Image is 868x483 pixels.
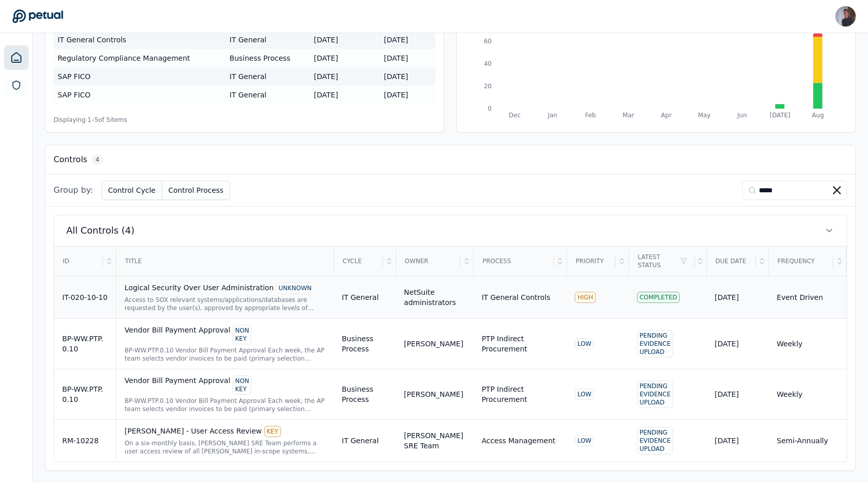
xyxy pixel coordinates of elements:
td: Business Process [334,369,396,420]
div: Access Management [481,436,555,446]
div: NetSuite administrators [404,287,465,308]
div: Frequency [770,247,833,275]
div: BP-WW.PTP.0.10 Vendor Bill Payment Approval Each week, the AP team selects vendor invoices to be ... [124,397,325,413]
div: Pending Evidence Upload [637,427,673,454]
div: LOW [575,435,594,446]
button: All Controls (4) [54,215,847,246]
div: UNKNOWN [276,283,314,294]
td: Business Process [334,319,396,369]
td: IT General [334,420,396,462]
div: LOW [575,389,594,400]
td: [DATE] [380,49,436,67]
a: SOC 1 Reports [5,74,28,96]
div: NON KEY [233,325,251,344]
td: IT General [225,31,310,49]
td: [DATE] [380,86,436,104]
div: [PERSON_NAME] [404,389,463,399]
button: Control Process [162,181,230,200]
tspan: Apr [661,112,672,119]
div: [DATE] [714,339,760,349]
h3: Controls [54,154,87,166]
tspan: Jun [737,112,747,119]
div: Due Date [707,247,756,275]
tspan: Feb [585,112,596,119]
td: SAP FICO [54,86,225,104]
tspan: 60 [484,38,492,45]
td: SAP FICO [54,67,225,86]
tspan: [DATE] [770,112,790,119]
img: Andrew Li [835,6,856,27]
td: IT General [225,86,310,104]
button: Control Cycle [101,181,162,200]
td: IT General [225,67,310,86]
div: PTP Indirect Procurement [481,334,558,354]
div: NON KEY [233,375,251,395]
a: Go to Dashboard [12,9,63,23]
tspan: 40 [484,60,492,67]
div: KEY [264,426,281,437]
a: Dashboard [4,45,29,70]
td: [DATE] [310,86,380,104]
div: [PERSON_NAME] - User Access Review [124,426,325,437]
div: BP-WW.PTP.0.10 [62,384,108,404]
div: On a six-monthly basis, Trello SRE Team performs a user access review of all Trello in-scope syst... [124,439,325,455]
div: Vendor Bill Payment Approval [124,325,325,344]
span: All Controls (4) [66,223,135,238]
td: [DATE] [310,67,380,86]
td: [DATE] [310,31,380,49]
div: Process [474,247,554,275]
div: Logical Security Over User Administration [124,283,325,294]
div: IT General Controls [481,292,550,302]
div: Completed [637,292,680,303]
div: Title [117,247,333,275]
div: HIGH [575,292,596,303]
div: Owner [397,247,461,275]
div: [DATE] [714,436,760,446]
div: Vendor Bill Payment Approval [124,375,325,395]
div: Cycle [335,247,383,275]
td: Weekly [769,369,846,420]
div: Pending Evidence Upload [637,380,673,408]
span: Displaying 1– 5 of 5 items [54,116,127,124]
div: RM-10228 [62,436,108,446]
div: Access to SOX relevant systems/applications/databases are requested by the user(s), approved by a... [124,296,325,312]
span: Group by: [54,184,93,196]
td: [DATE] [310,49,380,67]
div: Pending Evidence Upload [637,330,673,358]
tspan: Dec [509,112,521,119]
div: [DATE] [714,292,760,302]
td: Weekly [769,319,846,369]
div: BP-WW.PTP.0.10 [62,334,108,354]
div: [PERSON_NAME] [404,339,463,349]
td: [DATE] [380,31,436,49]
tspan: Jan [547,112,557,119]
span: 4 [91,155,104,165]
td: IT General Controls [54,31,225,49]
div: Latest Status [629,247,695,275]
tspan: Mar [623,112,634,119]
div: Priority [568,247,616,275]
div: LOW [575,338,594,349]
td: Event Driven [769,276,846,319]
td: IT General [334,276,396,319]
div: [DATE] [714,389,760,399]
div: IT-020-10-10 [62,292,108,302]
td: Regulatory Compliance Management [54,49,225,67]
tspan: May [698,112,710,119]
div: ID [55,247,103,275]
tspan: 0 [488,105,492,112]
div: BP-WW.PTP.0.10 Vendor Bill Payment Approval Each week, the AP team selects vendor invoices to be ... [124,346,325,363]
div: [PERSON_NAME] SRE Team [404,430,465,451]
td: [DATE] [380,67,436,86]
tspan: 20 [484,83,492,90]
tspan: Aug [812,112,824,119]
td: Business Process [225,49,310,67]
td: Semi-Annually [769,420,846,462]
div: PTP Indirect Procurement [481,384,558,404]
